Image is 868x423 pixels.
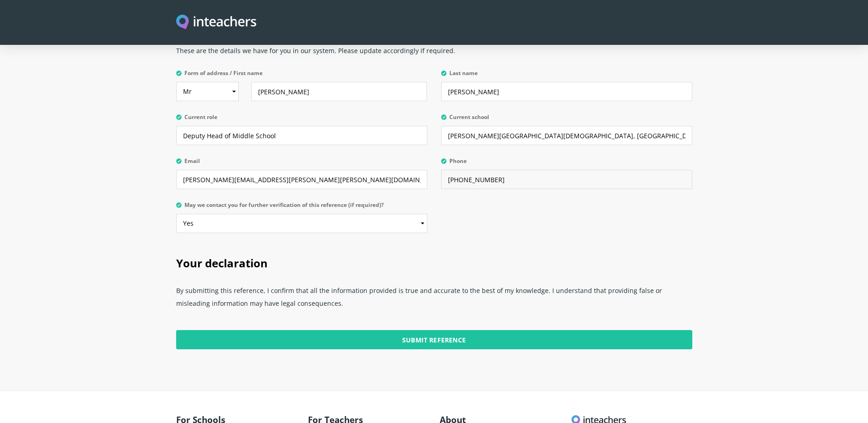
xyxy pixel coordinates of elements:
[176,330,692,349] input: Submit Reference
[176,41,692,66] p: These are the details we have for you in our system. Please update accordingly if required.
[176,281,692,319] p: By submitting this reference, I confirm that all the information provided is true and accurate to...
[176,70,427,82] label: Form of address / First name
[176,202,427,214] label: May we contact you for further verification of this reference (if required)?
[441,70,692,82] label: Last name
[176,15,257,31] a: Visit this site's homepage
[176,158,427,170] label: Email
[176,114,427,126] label: Current role
[176,255,268,271] span: Your declaration
[176,15,257,31] img: Inteachers
[441,158,692,170] label: Phone
[441,114,692,126] label: Current school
